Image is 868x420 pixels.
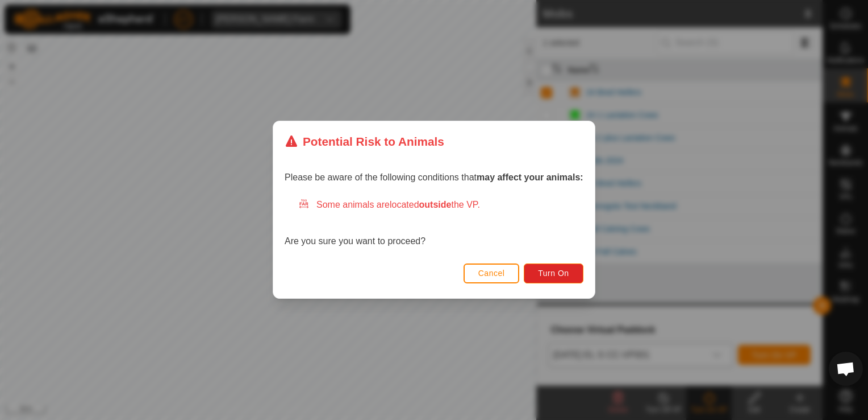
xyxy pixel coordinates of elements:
button: Turn On [524,263,583,283]
div: Are you sure you want to proceed? [285,199,583,249]
span: Turn On [539,269,569,278]
span: located the VP. [390,200,480,210]
strong: may affect your animals: [477,173,583,183]
div: Potential Risk to Animals [285,133,444,150]
div: Open chat [829,352,863,386]
strong: outside [419,200,452,210]
button: Cancel [464,263,520,283]
div: Some animals are [298,199,583,212]
span: Please be aware of the following conditions that [285,173,583,183]
span: Cancel [478,269,505,278]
